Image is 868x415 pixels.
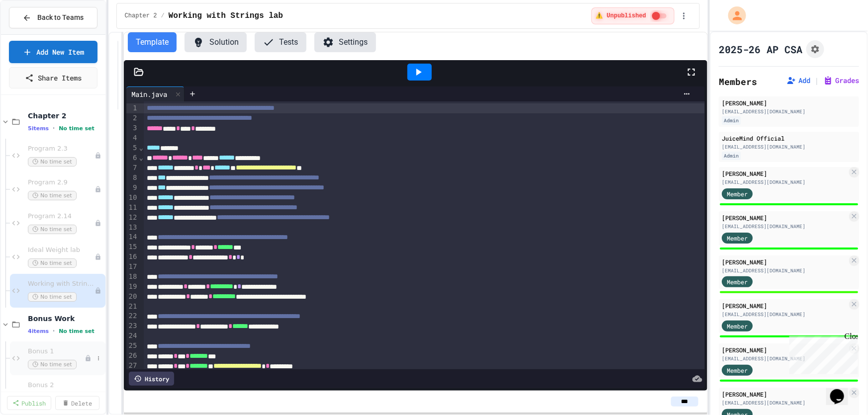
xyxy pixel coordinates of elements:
span: Program 2.3 [28,145,95,153]
button: Back to Teams [9,7,97,28]
div: [EMAIL_ADDRESS][DOMAIN_NAME] [722,223,847,230]
div: Unpublished [95,287,101,294]
span: Bonus 1 [28,347,85,356]
div: 26 [126,351,139,361]
div: 16 [126,252,139,262]
div: [EMAIL_ADDRESS][DOMAIN_NAME] [722,143,856,151]
span: / [161,12,164,20]
h1: 2025-26 AP CSA [719,42,802,56]
div: [PERSON_NAME] [722,213,847,222]
div: 24 [126,331,139,341]
div: Admin [722,152,741,160]
span: Bonus Work [28,314,103,323]
div: 14 [126,232,139,242]
iframe: chat widget [826,375,858,405]
button: Grades [823,76,859,85]
div: 10 [126,193,139,203]
div: [EMAIL_ADDRESS][DOMAIN_NAME] [722,267,847,274]
span: No time set [28,157,77,166]
div: [EMAIL_ADDRESS][DOMAIN_NAME] [722,108,856,115]
span: Fold line [138,154,143,162]
span: Bonus 2 [28,381,95,390]
div: ⚠️ Students cannot see this content! Click the toggle to publish it and make it visible to your c... [591,7,675,24]
span: Program 2.14 [28,212,95,221]
div: [EMAIL_ADDRESS][DOMAIN_NAME] [722,311,847,318]
div: Main.java [126,89,172,99]
div: Admin [722,116,741,125]
span: • [53,124,55,132]
div: Chat with us now!Close [4,4,69,63]
div: 19 [126,282,139,292]
div: [PERSON_NAME] [722,169,847,178]
div: [EMAIL_ADDRESS][DOMAIN_NAME] [722,355,847,362]
div: 12 [126,213,139,223]
button: Assignment Settings [806,40,824,58]
div: Unpublished [95,253,101,260]
span: Program 2.9 [28,178,95,187]
div: 4 [126,133,139,143]
span: Fold line [138,144,143,152]
div: 17 [126,262,139,272]
span: Member [727,234,748,243]
div: JuiceMind Official [722,134,856,143]
span: Member [727,277,748,286]
span: Member [727,366,748,375]
a: Add New Item [9,41,97,63]
a: Delete [55,396,99,410]
div: History [129,372,174,386]
span: ⚠️ Unpublished [596,12,646,20]
div: 8 [126,173,139,183]
div: 11 [126,203,139,213]
span: No time set [28,191,77,200]
button: Add [786,76,810,85]
span: No time set [59,328,95,334]
button: Solution [185,32,247,52]
span: Member [727,322,748,331]
div: 20 [126,292,139,302]
div: 27 [126,361,139,371]
div: My Account [718,4,749,27]
iframe: chat widget [785,332,858,374]
div: Unpublished [85,355,92,362]
span: Ideal Weight lab [28,246,95,254]
span: • [53,327,55,335]
div: 22 [126,311,139,321]
div: 13 [126,223,139,233]
div: [PERSON_NAME] [722,345,847,354]
span: No time set [28,225,77,234]
div: [PERSON_NAME] [722,301,847,310]
div: 1 [126,103,139,113]
div: 2 [126,113,139,123]
div: [EMAIL_ADDRESS][DOMAIN_NAME] [722,178,847,186]
span: | [814,75,819,86]
button: Tests [255,32,306,52]
button: More options [94,353,103,363]
span: Chapter 2 [125,12,157,20]
div: 18 [126,272,139,282]
h2: Members [719,75,757,88]
div: 6 [126,153,139,163]
div: [PERSON_NAME] [722,257,847,266]
div: 3 [126,123,139,133]
span: Working with Strings lab [169,10,283,22]
button: Settings [314,32,376,52]
div: 21 [126,302,139,312]
div: 25 [126,341,139,351]
span: No time set [28,292,77,302]
button: Template [128,32,177,52]
div: Unpublished [95,220,101,227]
div: 23 [126,321,139,331]
span: No time set [28,360,77,369]
a: Share Items [9,67,97,88]
div: 5 [126,143,139,153]
div: [EMAIL_ADDRESS][DOMAIN_NAME] [722,399,847,407]
span: Working with Strings lab [28,280,95,288]
span: No time set [59,125,95,132]
span: Chapter 2 [28,111,103,120]
div: [PERSON_NAME] [722,390,847,399]
div: Unpublished [95,152,101,159]
div: 7 [126,163,139,173]
div: [PERSON_NAME] [722,98,856,107]
div: Main.java [126,86,185,101]
span: No time set [28,258,77,268]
